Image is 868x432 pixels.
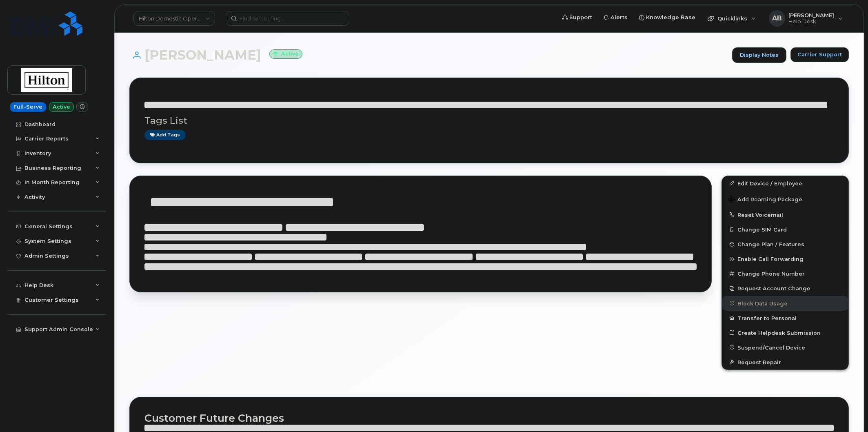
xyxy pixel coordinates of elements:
button: Add Roaming Package [722,191,848,207]
span: Enable Call Forwarding [737,256,804,262]
button: Transfer to Personal [722,311,848,325]
span: Add Roaming Package [728,196,802,204]
button: Request Repair [722,355,848,370]
a: Display Notes [732,47,786,63]
button: Change Phone Number [722,266,848,281]
button: Enable Call Forwarding [722,252,848,266]
button: Request Account Change [722,281,848,296]
button: Block Data Usage [722,296,848,311]
button: Change SIM Card [722,222,848,237]
button: Change Plan / Features [722,237,848,252]
button: Carrier Support [790,47,849,62]
small: Active [269,49,302,59]
a: Create Helpdesk Submission [722,325,848,340]
h3: Tags List [144,116,834,126]
h2: Customer Future Changes [144,412,834,424]
a: Edit Device / Employee [722,176,848,191]
span: Carrier Support [797,51,842,58]
button: Reset Voicemail [722,207,848,222]
span: Suspend/Cancel Device [737,344,805,350]
span: Change Plan / Features [737,241,804,247]
a: Add tags [144,130,186,140]
button: Suspend/Cancel Device [722,340,848,355]
h1: [PERSON_NAME] [129,48,728,62]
